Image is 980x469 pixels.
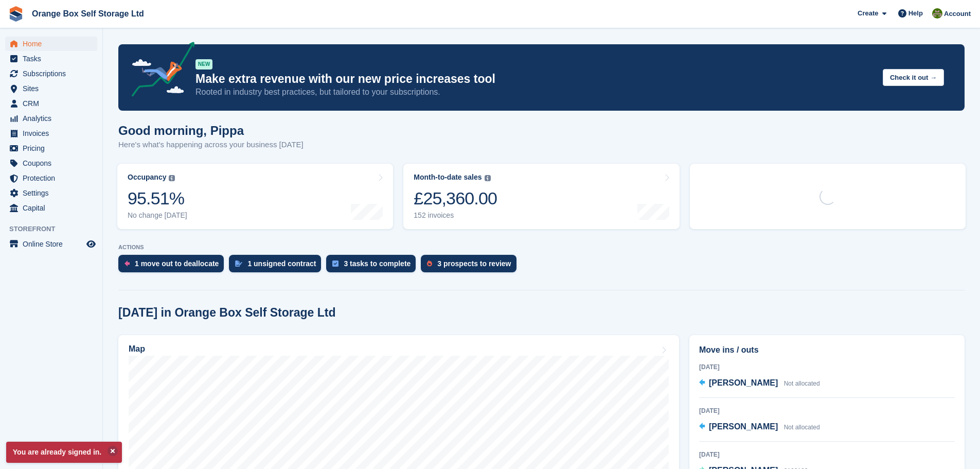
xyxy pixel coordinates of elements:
[326,255,421,277] a: 3 tasks to complete
[28,5,148,22] a: Orange Box Self Storage Ltd
[6,442,122,463] p: You are already signed in.
[85,238,97,250] a: Preview store
[118,255,229,277] a: 1 move out to deallocate
[23,201,84,215] span: Capital
[195,86,875,98] p: Rooted in industry best practices, but tailored to your subscriptions.
[235,260,242,267] img: contract_signature_icon-13c848040528278c33f63329250d36e43548de30e8caae1d1a13099fd9432cc5.svg
[23,237,84,251] span: Online Store
[332,260,338,267] img: task-75834270c22a3079a89374b754ae025e5fb1db73e45f91037f5363f120a921f8.svg
[709,422,778,431] span: [PERSON_NAME]
[5,111,97,126] a: menu
[5,66,97,81] a: menu
[118,124,304,137] h1: Good morning, Pippa
[135,259,219,268] div: 1 move out to deallocate
[23,66,84,81] span: Subscriptions
[784,380,820,387] span: Not allocated
[23,171,84,185] span: Protection
[118,244,965,251] p: ACTIONS
[124,260,130,267] img: move_outs_to_deallocate_icon-f764333ba52eb49d3ac5e1228854f67142a1ed5810a6f6cc68b1a99e826820c5.svg
[23,126,84,141] span: Invoices
[437,259,511,268] div: 3 prospects to review
[699,421,820,434] a: [PERSON_NAME] Not allocated
[128,211,187,220] div: No change [DATE]
[421,255,521,277] a: 3 prospects to review
[23,111,84,126] span: Analytics
[5,186,97,200] a: menu
[23,37,84,51] span: Home
[128,173,166,182] div: Occupancy
[427,260,432,267] img: prospect-51fa495bee0391a8d652442698ab0144808aea92771e9ea1ae160a38d050c398.svg
[414,211,497,220] div: 152 invoices
[123,42,195,100] img: price-adjustments-announcement-icon-8257ccfd72463d97f412b2fc003d46551f7dbcb40ab6d574587a9cd5c0d94...
[414,173,482,182] div: Month-to-date sales
[5,171,97,185] a: menu
[5,37,97,51] a: menu
[23,141,84,155] span: Pricing
[5,126,97,141] a: menu
[23,81,84,96] span: Sites
[858,8,878,19] span: Create
[5,51,97,66] a: menu
[414,188,497,209] div: £25,360.00
[699,362,955,372] div: [DATE]
[5,141,97,155] a: menu
[8,6,24,22] img: stora-icon-8386f47178a22dfd0bd8f6a31ec36ba5ce8667c1dd55bd0f319d3a0aa187defe.svg
[247,259,316,268] div: 1 unsigned contract
[129,344,145,354] h2: Map
[699,450,955,459] div: [DATE]
[403,164,679,229] a: Month-to-date sales £25,360.00 152 invoices
[709,378,778,387] span: [PERSON_NAME]
[908,8,923,19] span: Help
[23,156,84,170] span: Coupons
[699,377,820,390] a: [PERSON_NAME] Not allocated
[128,188,187,209] div: 95.51%
[5,96,97,111] a: menu
[9,224,102,234] span: Storefront
[784,424,820,431] span: Not allocated
[944,9,971,19] span: Account
[699,406,955,415] div: [DATE]
[344,259,411,268] div: 3 tasks to complete
[5,237,97,251] a: menu
[169,175,175,181] img: icon-info-grey-7440780725fd019a000dd9b08b2336e03edf1995a4989e88bcd33f0948082b44.svg
[23,186,84,200] span: Settings
[5,201,97,215] a: menu
[118,306,336,320] h2: [DATE] in Orange Box Self Storage Ltd
[118,139,304,151] p: Here's what's happening across your business [DATE]
[485,175,491,181] img: icon-info-grey-7440780725fd019a000dd9b08b2336e03edf1995a4989e88bcd33f0948082b44.svg
[883,69,944,86] button: Check it out →
[932,8,942,19] img: Pippa White
[229,255,326,277] a: 1 unsigned contract
[23,51,84,66] span: Tasks
[195,59,212,70] div: NEW
[699,344,955,356] h2: Move ins / outs
[117,164,393,229] a: Occupancy 95.51% No change [DATE]
[5,81,97,96] a: menu
[23,96,84,111] span: CRM
[195,72,875,86] p: Make extra revenue with our new price increases tool
[5,156,97,170] a: menu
